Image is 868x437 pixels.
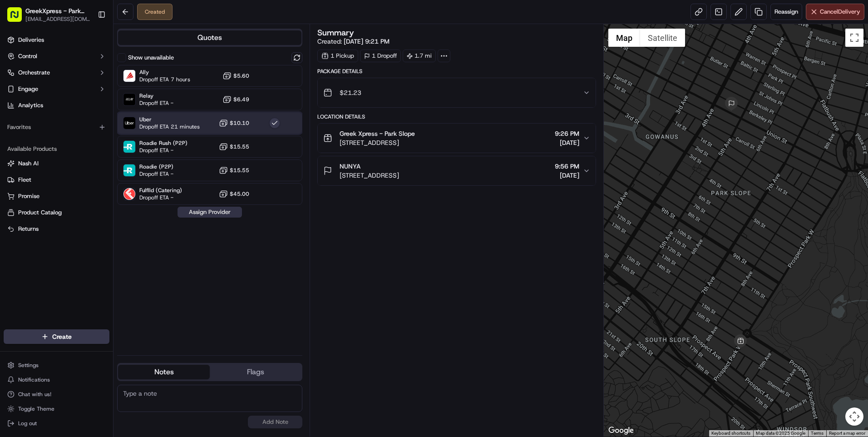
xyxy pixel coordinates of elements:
[222,71,249,80] button: $5.60
[317,68,596,75] div: Package Details
[86,179,146,188] span: API Documentation
[77,179,84,187] div: 💻
[139,99,173,107] span: Dropoff ETA -
[811,431,824,436] a: Terms (opens in new tab)
[139,147,187,154] span: Dropoff ETA -
[18,405,54,412] span: Toggle Theme
[123,141,135,153] img: Roadie Rush (P2P)
[606,425,636,437] a: Open this area in Google Maps (opens a new window)
[9,9,27,27] img: Nash
[4,205,109,220] button: Product Catalog
[606,425,636,437] img: Google
[18,192,39,200] span: Promise
[230,167,249,174] span: $15.55
[7,209,106,217] a: Product Catalog
[4,49,109,64] button: Control
[233,72,249,79] span: $5.60
[318,78,596,107] button: $21.23
[4,417,109,430] button: Log out
[123,164,135,176] img: Roadie (P2P)
[4,402,109,415] button: Toggle Theme
[18,141,25,149] img: 1736555255976-a54dd68f-1ca7-489b-9aae-adbdc363a1c4
[317,29,354,37] h3: Summary
[4,156,109,171] button: Nash AI
[25,15,90,23] button: [EMAIL_ADDRESS][DOMAIN_NAME]
[25,6,90,15] span: GreekXpress - Park Slope
[317,113,596,120] div: Location Details
[139,163,173,170] span: Roadie (P2P)
[4,222,109,236] button: Returns
[640,29,685,47] button: Show satellite imagery
[139,187,182,194] span: Fulflld (Catering)
[128,54,174,62] label: Show unavailable
[18,376,50,383] span: Notifications
[139,139,187,147] span: Roadie Rush (P2P)
[230,143,249,150] span: $15.55
[555,129,579,138] span: 9:26 PM
[222,95,249,104] button: $6.49
[154,89,165,100] button: Start new chat
[845,29,863,47] button: Toggle fullscreen view
[18,101,43,109] span: Analytics
[340,88,361,97] span: $21.23
[18,69,50,77] span: Orchestrate
[770,4,802,20] button: Reassign
[52,332,72,341] span: Create
[340,138,415,147] span: [STREET_ADDRESS]
[9,36,165,51] p: Welcome 👋
[317,37,390,46] span: Created:
[756,431,805,436] span: Map data ©2025 Google
[9,179,16,187] div: 📗
[4,142,109,156] div: Available Products
[317,50,358,62] div: 1 Pickup
[219,166,249,175] button: $15.55
[219,142,249,151] button: $15.55
[4,120,109,134] div: Favorites
[139,92,173,99] span: Relay
[318,156,596,185] button: NUNYA[STREET_ADDRESS]9:56 PM[DATE]
[139,116,200,123] span: Uber
[4,189,109,204] button: Promise
[118,30,301,45] button: Quotes
[344,37,390,45] span: [DATE] 9:21 PM
[4,329,109,344] button: Create
[123,117,135,129] img: Uber
[340,171,399,180] span: [STREET_ADDRESS]
[18,179,69,188] span: Knowledge Base
[4,82,109,96] button: Engage
[18,362,39,369] span: Settings
[24,59,163,68] input: Got a question? Start typing here...
[7,192,106,200] a: Promise
[774,8,798,16] span: Reassign
[139,170,173,178] span: Dropoff ETA -
[711,430,750,437] button: Keyboard shortcuts
[820,8,860,16] span: Cancel Delivery
[219,189,249,199] button: $45.00
[18,225,39,233] span: Returns
[4,173,109,187] button: Fleet
[141,116,165,127] button: See all
[233,96,249,103] span: $6.49
[118,365,210,379] button: Notes
[4,65,109,80] button: Orchestrate
[555,138,579,147] span: [DATE]
[7,159,106,168] a: Nash AI
[178,207,242,218] button: Assign Provider
[555,162,579,171] span: 9:56 PM
[340,129,415,138] span: Greek Xpress - Park Slope
[18,85,38,93] span: Engage
[18,420,37,427] span: Log out
[80,141,99,148] span: [DATE]
[608,29,640,47] button: Show street map
[230,190,249,198] span: $45.00
[139,123,200,130] span: Dropoff ETA 21 minutes
[19,87,35,103] img: 8016278978528_b943e370aa5ada12b00a_72.png
[230,119,249,127] span: $10.10
[123,188,135,200] img: Fulflld (Catering)
[75,141,79,148] span: •
[318,124,596,153] button: Greek Xpress - Park Slope[STREET_ADDRESS]9:26 PM[DATE]
[139,76,190,83] span: Dropoff ETA 7 hours
[18,159,39,168] span: Nash AI
[4,33,109,47] a: Deliveries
